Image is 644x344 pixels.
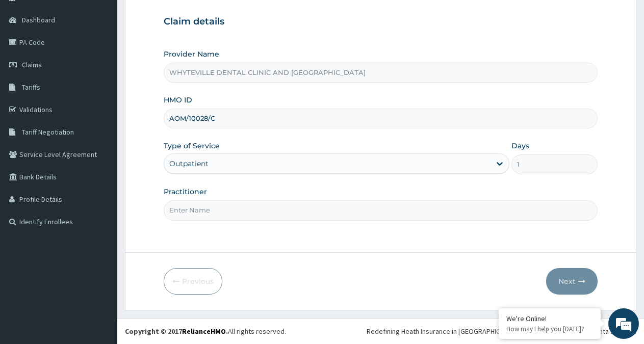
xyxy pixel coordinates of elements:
div: Minimize live chat window [167,5,192,30]
label: Type of Service [164,141,220,151]
div: Outpatient [169,158,209,169]
h3: Claim details [164,16,598,28]
p: How may I help you today? [506,325,593,333]
span: Tariff Negotiation [22,127,74,137]
textarea: Type your message and hit 'Enter' [5,233,194,269]
label: Days [511,141,529,151]
input: Enter HMO ID [164,109,598,128]
span: Tariffs [22,83,40,92]
strong: Copyright © 2017 . [125,327,228,336]
div: We're Online! [506,314,593,323]
span: Dashboard [22,15,55,24]
footer: All rights reserved. [117,318,644,344]
span: Claims [22,60,42,69]
label: Provider Name [164,49,219,59]
button: Previous [164,268,222,295]
label: HMO ID [164,95,192,105]
div: Chat with us now [53,57,171,70]
a: RelianceHMO [182,327,226,336]
div: Redefining Heath Insurance in [GEOGRAPHIC_DATA] using Telemedicine and Data Science! [367,326,636,336]
label: Practitioner [164,187,207,197]
input: Enter Name [164,200,598,220]
img: d_794563401_company_1708531726252_794563401 [19,51,41,76]
span: We're online! [59,105,141,208]
button: Next [546,268,598,295]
